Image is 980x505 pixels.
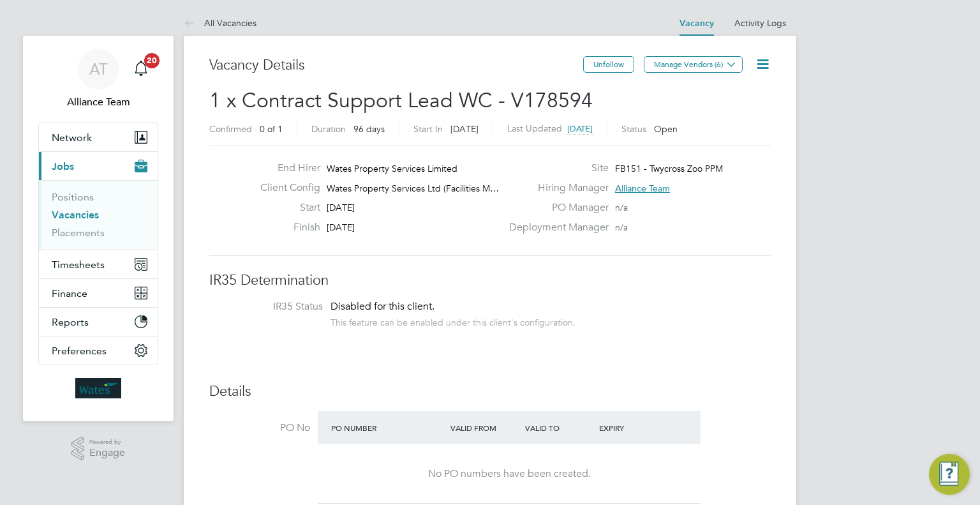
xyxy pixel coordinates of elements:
[52,259,105,271] span: Timesheets
[328,416,447,439] div: PO Number
[567,123,593,134] span: [DATE]
[128,49,154,89] a: 20
[327,202,355,213] span: [DATE]
[615,183,670,194] span: Alliance Team
[353,123,385,135] span: 96 days
[447,416,522,439] div: Valid From
[250,201,320,215] label: Start
[52,132,92,144] span: Network
[501,162,609,175] label: Site
[39,308,158,336] button: Reports
[144,53,160,68] span: 20
[222,300,323,313] label: IR35 Status
[209,382,771,401] h3: Details
[209,56,583,75] h3: Vacancy Details
[250,162,320,175] label: End Hirer
[311,123,346,135] label: Duration
[38,94,158,110] span: Alliance Team
[52,227,105,239] a: Placements
[39,250,158,278] button: Timesheets
[250,181,320,195] label: Client Config
[39,336,158,365] button: Preferences
[734,17,786,29] a: Activity Logs
[330,313,575,328] div: This feature can be enabled under this client's configuration.
[615,163,723,174] span: FB151 - Twycross Zoo PPM
[209,88,593,113] span: 1 x Contract Support Lead WC - V178594
[38,378,158,398] a: Go to home page
[621,123,646,135] label: Status
[583,56,634,73] button: Unfollow
[39,180,158,250] div: Jobs
[184,17,256,29] a: All Vacancies
[52,160,74,172] span: Jobs
[52,191,94,203] a: Positions
[507,123,562,134] label: Last Updated
[39,152,158,180] button: Jobs
[596,416,671,439] div: Expiry
[413,123,443,135] label: Start In
[209,421,310,435] label: PO No
[75,378,121,398] img: wates-logo-retina.png
[38,49,158,110] a: ATAlliance Team
[260,123,283,135] span: 0 of 1
[23,36,174,421] nav: Main navigation
[330,300,434,313] span: Disabled for this client.
[89,437,125,448] span: Powered by
[654,123,678,135] span: Open
[327,183,499,194] span: Wates Property Services Ltd (Facilities M…
[522,416,597,439] div: Valid To
[52,209,99,221] a: Vacancies
[327,222,355,233] span: [DATE]
[52,316,89,328] span: Reports
[644,56,743,73] button: Manage Vendors (6)
[39,123,158,151] button: Network
[615,202,628,213] span: n/a
[209,123,252,135] label: Confirmed
[250,221,320,234] label: Finish
[209,271,771,290] h3: IR35 Determination
[330,467,688,481] div: No PO numbers have been created.
[89,448,125,458] span: Engage
[679,18,714,29] a: Vacancy
[52,345,107,357] span: Preferences
[450,123,479,135] span: [DATE]
[929,454,970,495] button: Engage Resource Center
[615,222,628,233] span: n/a
[327,163,457,174] span: Wates Property Services Limited
[89,61,108,77] span: AT
[39,279,158,307] button: Finance
[501,221,609,234] label: Deployment Manager
[71,437,126,461] a: Powered byEngage
[501,201,609,215] label: PO Manager
[501,181,609,195] label: Hiring Manager
[52,287,87,299] span: Finance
